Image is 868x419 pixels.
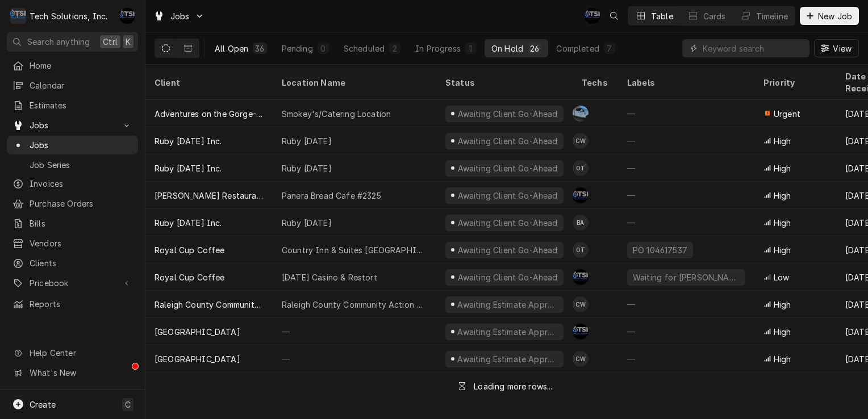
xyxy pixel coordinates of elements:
span: High [774,244,791,256]
span: High [774,353,791,365]
div: Coleton Wallace's Avatar [573,296,589,312]
div: Country Inn & Suites [GEOGRAPHIC_DATA] Joy Hospitality LLC [282,244,427,256]
div: Austin Fox's Avatar [585,8,600,24]
div: Awaiting Client Go-Ahead [456,108,558,120]
div: Ruby [DATE] Inc. [155,135,222,147]
div: 26 [530,43,539,55]
a: Clients [7,254,138,273]
div: Scheduled [344,43,385,55]
button: Search anythingCtrlK [7,32,138,52]
span: New Job [816,10,854,22]
div: Austin Fox's Avatar [573,324,589,340]
div: Panera Bread Cafe #2325 [282,190,381,202]
div: Shaun Booth's Avatar [573,187,589,203]
div: — [618,182,754,209]
span: High [774,190,791,202]
div: Tech Solutions, Inc.'s Avatar [10,8,26,24]
div: On Hold [491,43,523,55]
div: Awaiting Estimate Approval [456,353,559,365]
span: Create [30,400,56,409]
div: CW [573,296,589,312]
div: Austin Fox's Avatar [119,8,135,24]
span: Search anything [27,36,90,48]
span: Reports [30,298,132,310]
div: 2 [391,43,398,55]
span: Help Center [30,347,131,359]
div: PO 104617537 [632,244,688,256]
div: Otis Tooley's Avatar [573,160,589,176]
div: Cards [703,10,726,22]
span: K [126,36,131,48]
div: OT [573,160,589,176]
span: Purchase Orders [30,198,132,209]
div: [PERSON_NAME] Restaurant Group [155,190,264,202]
div: OT [573,242,589,258]
span: What's New [30,367,131,379]
span: Low [774,271,789,283]
div: [GEOGRAPHIC_DATA] [155,326,240,338]
div: Pending [282,43,313,55]
div: Labels [627,77,745,89]
div: SB [573,187,589,203]
span: Estimates [30,99,132,111]
div: JP [573,106,589,121]
div: Awaiting Client Go-Ahead [456,162,558,174]
div: AF [573,269,589,285]
div: Awaiting Client Go-Ahead [456,244,558,256]
div: In Progress [415,43,461,55]
a: Jobs [7,136,138,154]
button: View [814,39,859,57]
span: Invoices [30,178,132,190]
span: High [774,326,791,338]
a: Invoices [7,174,138,193]
div: Coleton Wallace's Avatar [573,133,589,149]
div: — [618,100,754,127]
a: Go to What's New [7,363,138,382]
span: Pricebook [30,277,115,289]
span: Ctrl [103,36,118,48]
span: Clients [30,257,132,269]
div: 36 [255,43,264,55]
span: View [831,43,854,55]
div: — [618,154,754,182]
div: Awaiting Estimate Approval [456,299,559,311]
div: 7 [606,43,613,55]
button: New Job [800,7,859,25]
div: CW [573,133,589,149]
span: Job Series [30,159,132,171]
div: Joe Paschal's Avatar [573,106,589,121]
div: Status [445,77,561,89]
div: Priority [763,77,825,89]
span: High [774,299,791,311]
a: Job Series [7,156,138,174]
div: AF [573,324,589,340]
div: All Open [215,43,248,55]
div: Waiting for [PERSON_NAME] [632,271,741,283]
div: Coleton Wallace's Avatar [573,351,589,367]
div: Techs [582,77,609,89]
div: — [273,318,436,345]
span: C [125,399,131,410]
div: Ruby [DATE] [282,162,332,174]
div: Client [155,77,261,89]
div: 1 [468,43,474,55]
div: Raleigh County Community Action Association [282,299,427,311]
div: Austin Fox's Avatar [573,269,589,285]
span: Calendar [30,79,132,91]
div: Awaiting Client Go-Ahead [456,135,558,147]
div: 0 [320,43,327,55]
div: — [618,127,754,154]
div: Ruby [DATE] Inc. [155,217,222,229]
div: Adventures on the Gorge-Aramark Destinations [155,108,264,120]
div: Royal Cup Coffee [155,244,225,256]
div: Completed [556,43,599,55]
div: Timeline [756,10,788,22]
div: Ruby [DATE] [282,135,332,147]
div: AF [585,8,600,24]
span: Urgent [774,108,800,120]
div: Royal Cup Coffee [155,271,225,283]
a: Reports [7,295,138,313]
a: Estimates [7,96,138,115]
div: BA [573,215,589,231]
div: Location Name [282,77,425,89]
